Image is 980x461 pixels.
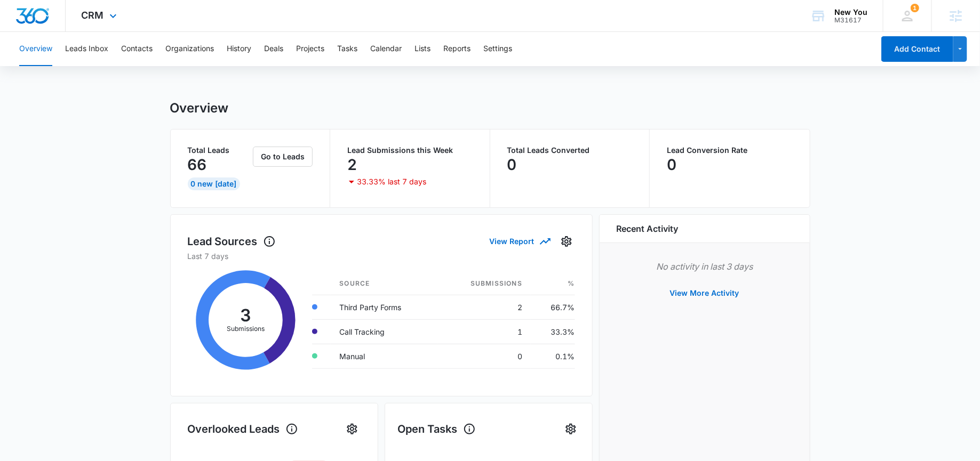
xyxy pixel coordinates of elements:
[667,147,793,154] p: Lead Conversion Rate
[337,32,357,66] button: Tasks
[296,32,324,66] button: Projects
[357,178,426,185] p: 33.33% last 7 days
[437,295,531,319] td: 2
[253,152,313,161] a: Go to Leads
[253,147,313,167] button: Go to Leads
[264,32,283,66] button: Deals
[347,147,473,154] p: Lead Submissions this Week
[531,295,575,319] td: 66.7%
[437,344,531,368] td: 0
[437,319,531,344] td: 1
[65,32,108,66] button: Leads Inbox
[227,32,251,66] button: History
[165,32,214,66] button: Organizations
[82,10,104,21] span: CRM
[483,32,512,66] button: Settings
[617,222,679,235] h6: Recent Activity
[398,421,476,437] h1: Open Tasks
[188,156,207,173] p: 66
[188,233,276,249] h1: Lead Sources
[188,421,298,437] h1: Overlooked Leads
[531,344,575,368] td: 0.1%
[347,156,357,173] p: 2
[121,32,153,66] button: Contacts
[188,147,251,154] p: Total Leads
[881,36,953,62] button: Add Contact
[344,420,361,438] button: Settings
[911,4,919,12] div: notifications count
[507,147,633,154] p: Total Leads Converted
[659,280,750,306] button: View More Activity
[562,420,579,438] button: Settings
[415,32,431,66] button: Lists
[188,250,575,262] p: Last 7 days
[834,8,867,17] div: account name
[558,233,575,250] button: Settings
[188,177,240,190] div: 0 New [DATE]
[19,32,52,66] button: Overview
[507,156,517,173] p: 0
[331,295,437,319] td: Third Party Forms
[531,319,575,344] td: 33.3%
[834,17,867,24] div: account id
[617,260,793,273] p: No activity in last 3 days
[331,319,437,344] td: Call Tracking
[911,4,919,12] span: 1
[531,272,575,295] th: %
[370,32,402,66] button: Calendar
[331,272,437,295] th: Source
[437,272,531,295] th: Submissions
[170,100,229,116] h1: Overview
[490,232,549,250] button: View Report
[331,344,437,368] td: Manual
[443,32,471,66] button: Reports
[667,156,676,173] p: 0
